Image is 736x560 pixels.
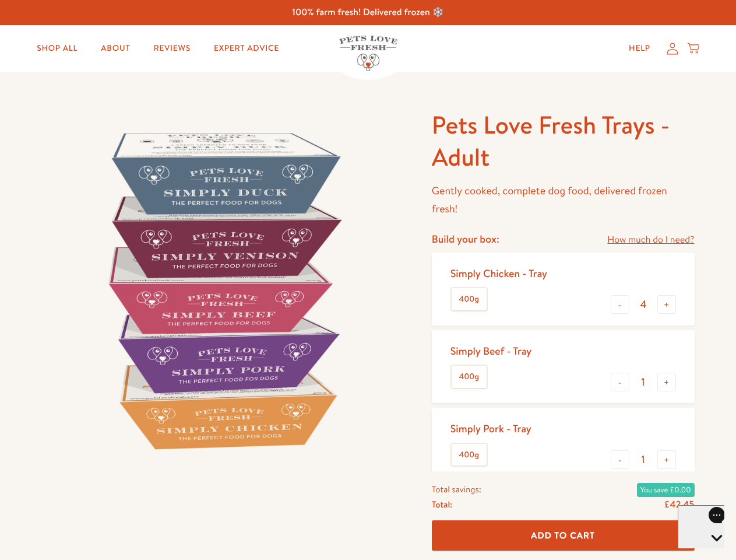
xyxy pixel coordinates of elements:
[450,422,531,435] div: Simply Pork - Tray
[619,37,660,60] a: Help
[678,505,724,548] iframe: Gorgias live chat messenger
[42,109,404,471] img: Pets Love Fresh Trays - Adult
[432,482,481,497] span: Total savings:
[657,450,676,469] button: +
[432,109,695,173] h1: Pets Love Fresh Trays - Adult
[339,36,397,71] img: Pets Love Fresh
[611,295,629,314] button: -
[452,366,487,388] label: 400g
[432,232,499,246] h4: Build your box:
[205,37,288,60] a: Expert Advice
[657,295,676,314] button: +
[144,37,199,60] a: Reviews
[531,529,595,541] span: Add To Cart
[450,344,531,358] div: Simply Beef - Tray
[450,267,547,280] div: Simply Chicken - Tray
[611,373,629,391] button: -
[91,37,139,60] a: About
[664,498,695,511] span: £42.45
[432,497,452,512] span: Total:
[611,450,629,469] button: -
[607,232,694,248] a: How much do I need?
[452,444,487,466] label: 400g
[27,37,87,60] a: Shop All
[432,520,695,551] button: Add To Cart
[452,288,487,310] label: 400g
[637,483,695,497] span: You save £0.00
[432,182,695,218] p: Gently cooked, complete dog food, delivered frozen fresh!
[657,373,676,391] button: +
